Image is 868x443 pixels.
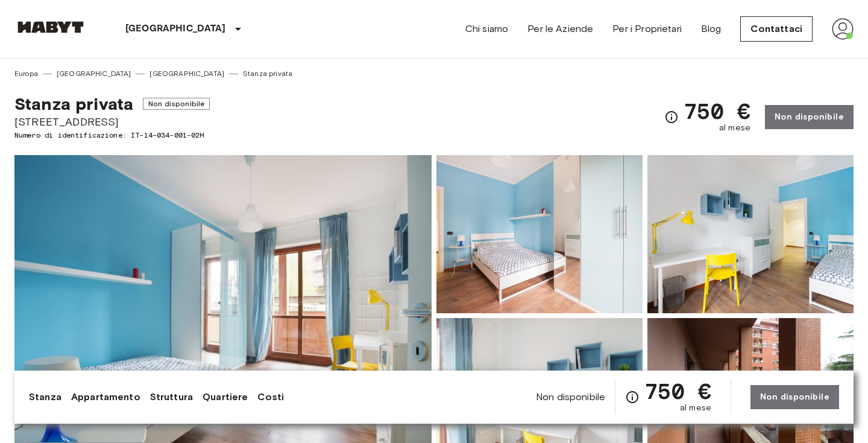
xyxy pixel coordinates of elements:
[203,390,248,404] a: Quartiere
[29,390,61,404] a: Stanza
[527,22,593,36] a: Per le Aziende
[14,94,133,114] span: Stanza privata
[625,390,640,404] svg: Verifica i dettagli delle spese nella sezione 'Riassunto dei Costi'. Si prega di notare che gli s...
[680,402,711,414] span: al mese
[14,130,210,141] span: Numero di identificazione: IT-14-034-001-02H
[536,390,605,404] span: Non disponibile
[243,68,292,79] a: Stanza privata
[71,390,140,404] a: Appartamento
[436,155,643,313] img: Picture of unit IT-14-034-001-02H
[57,68,131,79] a: [GEOGRAPHIC_DATA]
[465,22,508,36] a: Chi siamo
[740,16,813,42] a: Contattaci
[832,18,854,40] img: avatar
[149,68,224,79] a: [GEOGRAPHIC_DATA]
[664,110,679,124] svg: Verifica i dettagli delle spese nella sezione 'Riassunto dei Costi'. Si prega di notare che gli s...
[644,380,711,402] span: 750 €
[150,390,193,404] a: Struttura
[125,22,226,36] p: [GEOGRAPHIC_DATA]
[143,98,210,110] span: Non disponibile
[647,155,854,313] img: Picture of unit IT-14-034-001-02H
[14,114,210,130] span: [STREET_ADDRESS]
[14,21,87,33] img: Habyt
[701,22,722,36] a: Blog
[719,122,750,134] span: al mese
[612,22,682,36] a: Per i Proprietari
[257,390,284,404] a: Costi
[14,68,38,79] a: Europa
[684,100,750,122] span: 750 €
